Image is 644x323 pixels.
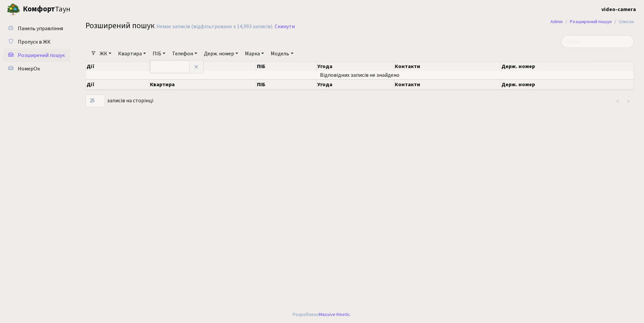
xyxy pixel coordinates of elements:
div: Розроблено . [293,311,351,318]
th: Контакти [394,79,500,90]
span: Таун [23,4,70,15]
span: Пропуск в ЖК [18,38,51,46]
button: Переключити навігацію [84,4,101,15]
nav: breadcrumb [540,15,644,29]
th: Угода [317,62,394,71]
th: Квартира [149,62,257,71]
a: Модель [268,48,296,59]
a: ЖК [97,48,114,59]
th: ПІБ [256,79,317,90]
span: НомерОк [18,65,40,72]
th: Держ. номер [501,62,634,71]
img: logo.png [7,3,20,16]
b: video-camera [601,6,636,13]
label: записів на сторінці [86,95,153,107]
a: video-camera [601,5,636,13]
a: Розширений пошук [3,49,70,62]
b: Комфорт [23,4,55,14]
th: Дії [86,79,149,90]
th: Дії [86,62,149,71]
th: Угода [317,79,394,90]
a: ПІБ [150,48,168,59]
th: ПІБ [256,62,317,71]
th: Контакти [394,62,500,71]
a: НомерОк [3,62,70,75]
td: Відповідних записів не знайдено [86,71,634,79]
li: Список [612,18,634,25]
a: Квартира [115,48,149,59]
a: Марка [242,48,267,59]
a: Розширений пошук [570,18,612,25]
a: Massive Kinetic [319,311,350,318]
span: Розширений пошук [18,52,65,59]
th: Квартира [149,79,257,90]
a: Держ. номер [201,48,241,59]
a: Admin [550,18,563,25]
input: Пошук... [561,35,634,48]
a: Телефон [169,48,200,59]
a: Панель управління [3,22,70,35]
a: Пропуск в ЖК [3,35,70,49]
select: записів на сторінці [86,95,105,107]
div: Немає записів (відфільтровано з 14,993 записів). [156,23,273,30]
span: Розширений пошук [86,20,155,32]
th: Держ. номер [501,79,634,90]
a: Скинути [275,23,295,30]
span: Панель управління [18,25,63,32]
